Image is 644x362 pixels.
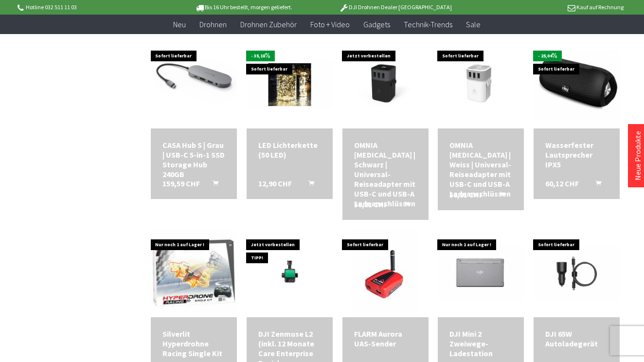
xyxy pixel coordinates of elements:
a: Neu [166,15,193,35]
span: Sale [466,19,481,29]
span: Foto + Video [310,19,350,29]
span: Drohnen Zubehör [240,19,297,29]
button: In den Warenkorb [297,179,320,191]
img: DJI 65W Autoladegerät [534,245,620,302]
a: DJI Mini 2 Zweiwege-Ladestation 46,07 CHF In den Warenkorb [449,329,512,358]
a: CASA Hub S | Grau | USB-C 5-in-1 SSD Storage Hub 240GB 159,59 CHF In den Warenkorb [162,140,225,179]
a: Technik-Trends [397,15,459,35]
a: Drohnen [193,15,233,35]
a: LED Lichterkette (50 LED) 12,90 CHF In den Warenkorb [258,140,321,160]
span: Gadgets [363,19,390,29]
span: Neu [173,19,186,29]
span: 12,90 CHF [258,179,292,188]
a: Foto + Video [304,15,357,35]
div: DJI 65W Autoladegerät [545,329,608,348]
a: FLARM Aurora UAS-Sender 384,90 CHF In den Warenkorb [354,329,417,348]
a: OMNIA [MEDICAL_DATA] | Schwarz | Universal-Reiseadapter mit USB-C und USB-A Ladeanschlüssen 56,91... [354,140,417,208]
div: LED Lichterkette (50 LED) [258,140,321,160]
div: CASA Hub S | Grau | USB-C 5-in-1 SSD Storage Hub 240GB [162,140,225,179]
img: OMNIA T3 | Schwarz | Universal-Reiseadapter mit USB-C und USB-A Ladeanschlüssen [342,41,429,127]
span: 56,91 CHF [354,199,388,209]
p: DJI Drohnen Dealer [GEOGRAPHIC_DATA] [320,1,471,13]
button: In den Warenkorb [488,190,511,202]
p: Kauf auf Rechnung [471,1,623,13]
div: OMNIA [MEDICAL_DATA] | Weiss | Universal-Reiseadapter mit USB-C und USB-A Ladeanschlüssen [449,140,512,199]
span: 159,59 CHF [162,179,200,188]
div: Silverlit Hyperdrohne Racing Single Kit [162,329,225,358]
img: Wasserfester Lautsprecher IPX5 [534,50,620,120]
a: DJI 65W Autoladegerät 90,23 CHF In den Warenkorb [545,329,608,348]
img: Silverlit Hyperdrohne Racing Single Kit [151,230,237,316]
p: Hotline 032 511 11 03 [16,1,167,13]
a: OMNIA [MEDICAL_DATA] | Weiss | Universal-Reiseadapter mit USB-C und USB-A Ladeanschlüssen 56,91 C... [449,140,512,199]
img: FLARM Aurora UAS-Sender [353,230,418,317]
button: In den Warenkorb [393,199,416,212]
a: Drohnen Zubehör [233,15,304,35]
a: Sale [459,15,487,35]
a: Silverlit Hyperdrohne Racing Single Kit 59,57 CHF In den Warenkorb [162,329,225,358]
p: Bis 16 Uhr bestellt, morgen geliefert. [167,1,319,13]
a: Wasserfester Lautsprecher IPX5 60,12 CHF In den Warenkorb [545,140,608,169]
span: Drohnen [199,19,227,29]
div: Wasserfester Lautsprecher IPX5 [545,140,608,169]
img: CASA Hub S | Grau | USB-C 5-in-1 SSD Storage Hub 240GB [151,41,237,127]
div: FLARM Aurora UAS-Sender [354,329,417,348]
img: LED Lichterkette (50 LED) [247,60,333,109]
a: Gadgets [357,15,397,35]
span: Technik-Trends [404,19,452,29]
button: In den Warenkorb [201,179,224,191]
a: Neue Produkte [633,131,643,181]
img: DJI Mini 2 Zweiwege-Ladestation [438,245,524,302]
img: OMNIA T3 | Weiss | Universal-Reiseadapter mit USB-C und USB-A Ladeanschlüssen [438,41,524,127]
button: In den Warenkorb [584,179,607,191]
div: OMNIA [MEDICAL_DATA] | Schwarz | Universal-Reiseadapter mit USB-C und USB-A Ladeanschlüssen [354,140,417,208]
img: DJI Zenmuse L2 (inkl. 12 Monate Care Enterprise Basic) [247,249,333,298]
div: DJI Mini 2 Zweiwege-Ladestation [449,329,512,358]
span: 56,91 CHF [449,190,483,199]
span: 60,12 CHF [545,179,579,188]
